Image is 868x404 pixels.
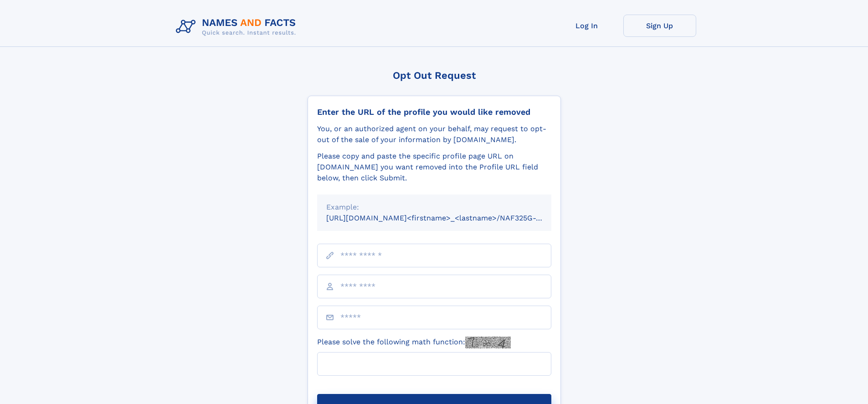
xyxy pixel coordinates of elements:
[317,151,551,184] div: Please copy and paste the specific profile page URL on [DOMAIN_NAME] you want removed into the Pr...
[550,15,623,37] a: Log In
[317,337,511,348] label: Please solve the following math function:
[317,123,551,145] div: You, or an authorized agent on your behalf, may request to opt-out of the sale of your informatio...
[308,70,561,81] div: Opt Out Request
[623,15,696,37] a: Sign Up
[317,107,551,117] div: Enter the URL of the profile you would like removed
[326,214,569,222] small: [URL][DOMAIN_NAME]<firstname>_<lastname>/NAF325G-xxxxxxxx
[326,202,542,213] div: Example:
[172,15,303,39] img: Logo Names and Facts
